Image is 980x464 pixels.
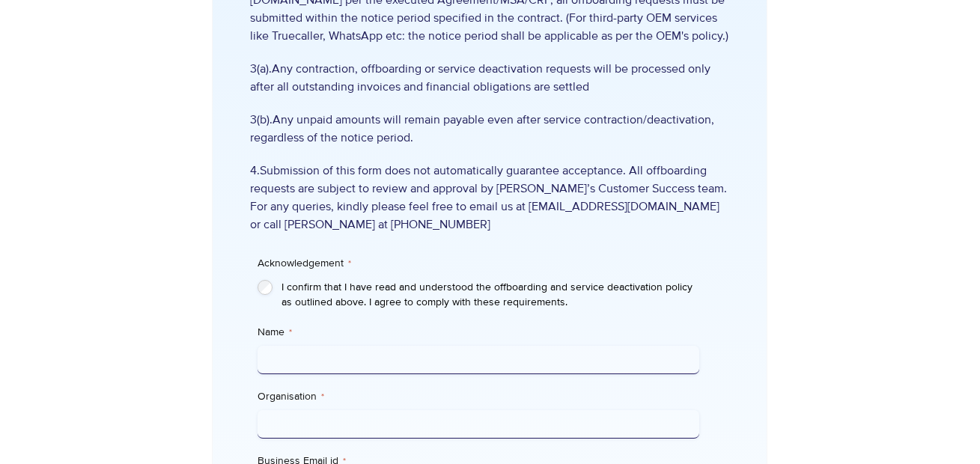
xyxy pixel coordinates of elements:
[281,280,699,310] label: I confirm that I have read and understood the offboarding and service deactivation policy as outl...
[258,325,699,340] label: Name
[258,256,351,271] legend: Acknowledgement
[250,111,729,147] span: 3(b).Any unpaid amounts will remain payable even after service contraction/deactivation, regardle...
[250,60,729,96] span: 3(a).Any contraction, offboarding or service deactivation requests will be processed only after a...
[250,162,729,233] span: 4.Submission of this form does not automatically guarantee acceptance. All offboarding requests a...
[258,389,699,404] label: Organisation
